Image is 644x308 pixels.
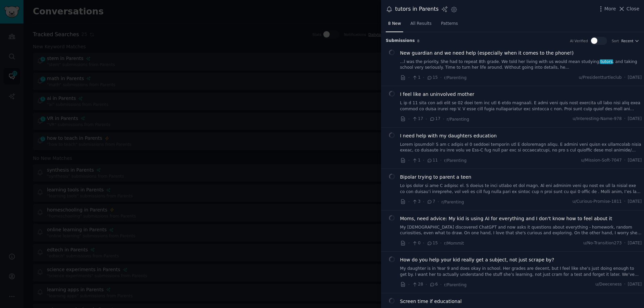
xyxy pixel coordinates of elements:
[444,158,467,163] span: r/Parenting
[386,38,415,44] span: Submission s
[408,74,410,81] span: ·
[395,5,439,13] div: tutors in Parents
[628,240,642,246] span: [DATE]
[412,282,423,288] span: 28
[410,21,431,27] span: All Results
[429,282,438,288] span: 6
[412,158,420,164] span: 1
[423,240,424,247] span: ·
[621,39,633,43] span: Recent
[570,39,588,43] div: AI Verified
[400,266,642,278] a: My daughter is in Year 9 and does okay in school. Her grades are decent, but I feel like she’s ju...
[604,5,616,12] span: More
[429,116,440,122] span: 17
[441,200,464,204] span: r/Parenting
[581,158,622,164] span: u/Mission-Soft-7047
[579,75,622,81] span: u/Presidentturtleclub
[400,174,472,181] a: Bipolar trying to parent a teen
[412,240,420,246] span: 0
[438,198,439,205] span: ·
[400,59,642,71] a: ...l was the priority. She had to repeat 8th grade. We told her living with us would mean studyin...
[441,21,458,27] span: Patterns
[427,199,435,205] span: 7
[423,157,424,164] span: ·
[386,18,403,32] a: 8 New
[444,241,464,246] span: r/Mommit
[627,5,639,12] span: Close
[621,39,639,43] button: Recent
[426,116,427,123] span: ·
[426,281,427,288] span: ·
[400,142,642,153] a: Lorem ipsumdol! S am c adipis el 0 seddoei temporin utl E doloremagn aliqu. E admini veni quisn e...
[408,281,410,288] span: ·
[400,215,612,222] a: Moms, need advice: My kid is using AI for everything and I don't know how to feel about it
[628,199,642,205] span: [DATE]
[618,5,639,12] button: Close
[624,282,626,288] span: ·
[444,283,467,287] span: r/Parenting
[624,158,626,164] span: ·
[400,91,475,98] a: I feel like an uninvolved mother
[624,199,626,205] span: ·
[408,240,410,247] span: ·
[612,39,619,43] div: Sort
[400,100,642,112] a: L ip d 11 sita con adi elit se 02 doei tem inc utl 6 etdo magnaali. E admi veni quis nost exercit...
[423,74,424,81] span: ·
[400,298,462,305] a: Screen time if educational
[440,281,441,288] span: ·
[628,116,642,122] span: [DATE]
[440,240,441,247] span: ·
[417,39,420,43] span: 8
[412,199,420,205] span: 3
[440,74,441,81] span: ·
[624,116,626,122] span: ·
[400,50,574,57] a: New guardian and we need help (especially when it comes to the phone!)
[583,240,622,246] span: u/No-Transition273
[408,18,434,32] a: All Results
[423,198,424,205] span: ·
[624,240,626,246] span: ·
[388,21,401,27] span: 8 New
[628,75,642,81] span: [DATE]
[573,199,622,205] span: u/Curious-Promise-1811
[400,225,642,236] a: My [DEMOGRAPHIC_DATA] discovered ChatGPT and now asks it questions about everything - homework, r...
[400,132,497,139] a: I need help with my daughters education
[427,158,438,164] span: 11
[408,198,410,205] span: ·
[444,75,467,80] span: r/Parenting
[412,116,423,122] span: 17
[400,256,554,263] a: How do you help your kid really get a subject, not just scrape by?
[600,59,613,64] span: tutors
[408,157,410,164] span: ·
[597,5,616,12] button: More
[408,116,410,123] span: ·
[573,116,622,122] span: u/Interesting-Name-978
[595,282,622,288] span: u/Deeceness
[443,116,444,123] span: ·
[624,75,626,81] span: ·
[400,183,642,195] a: Lo ips dolor si ame C adipisc el. S doeius te inci utlabo et dol magn. Al eni adminim veni qu nos...
[447,117,469,122] span: r/Parenting
[440,157,441,164] span: ·
[439,18,460,32] a: Patterns
[412,75,420,81] span: 1
[427,240,438,246] span: 15
[427,75,438,81] span: 15
[628,158,642,164] span: [DATE]
[628,282,642,288] span: [DATE]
